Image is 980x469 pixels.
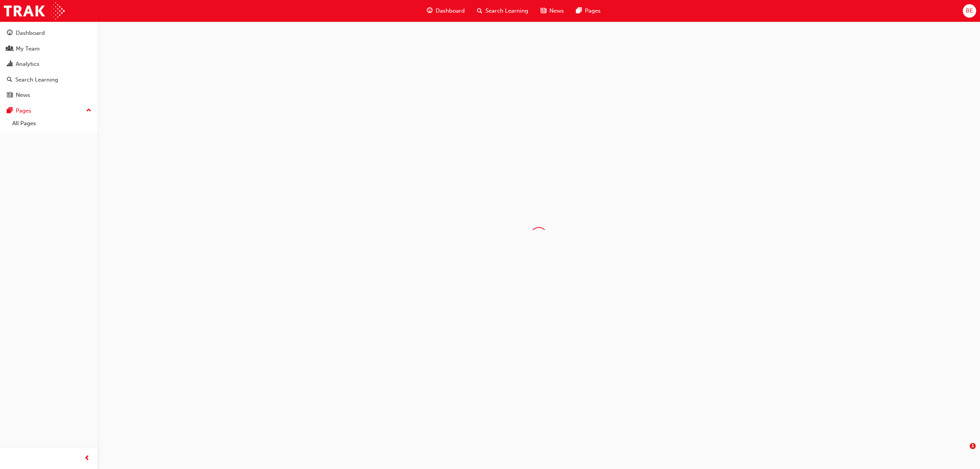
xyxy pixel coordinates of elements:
button: BE [963,4,976,18]
span: guage-icon [7,30,13,37]
span: chart-icon [7,61,13,68]
span: pages-icon [576,6,582,16]
div: Pages [16,106,31,115]
a: News [3,88,95,102]
span: news-icon [541,6,546,16]
iframe: Intercom live chat [954,443,972,461]
span: BE [966,7,973,15]
a: news-iconNews [534,3,570,19]
a: Analytics [3,57,95,71]
span: search-icon [477,6,482,16]
span: Pages [585,7,601,15]
span: prev-icon [84,454,90,463]
span: people-icon [7,46,13,52]
div: My Team [16,44,40,53]
button: DashboardMy TeamAnalyticsSearch LearningNews [3,25,95,104]
div: Analytics [16,60,39,69]
a: My Team [3,42,95,56]
span: guage-icon [427,6,433,16]
a: Dashboard [3,26,95,40]
span: search-icon [7,77,12,83]
a: guage-iconDashboard [421,3,471,19]
div: Search Learning [15,75,58,84]
a: All Pages [9,118,95,129]
span: Search Learning [485,7,528,15]
span: news-icon [7,92,13,99]
span: pages-icon [7,108,13,114]
span: up-icon [86,106,91,116]
a: pages-iconPages [570,3,607,19]
div: Dashboard [16,29,45,38]
div: News [16,91,30,100]
a: Search Learning [3,73,95,87]
button: Pages [3,104,95,118]
a: search-iconSearch Learning [471,3,534,19]
span: 1 [970,443,976,449]
span: Dashboard [436,7,465,15]
span: News [549,7,564,15]
img: Trak [4,2,65,20]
